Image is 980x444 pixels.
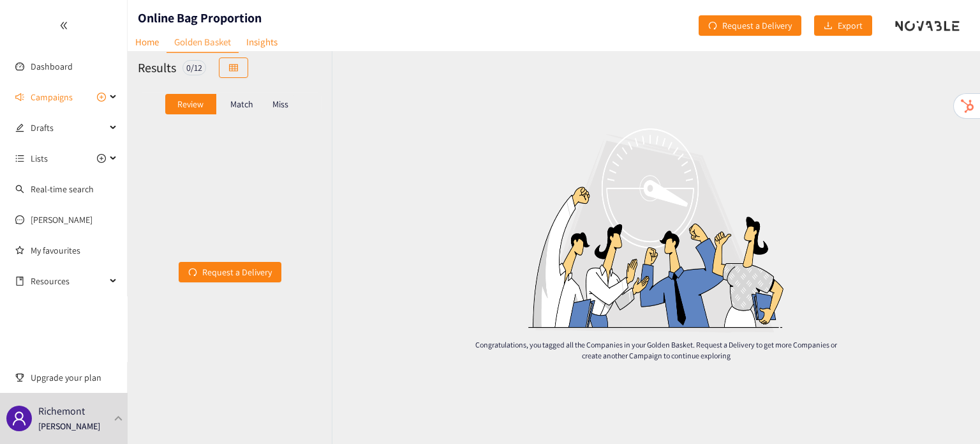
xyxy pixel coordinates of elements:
[138,59,176,77] h2: Results
[15,93,24,102] span: sound
[11,411,27,426] span: user
[177,99,204,109] p: Review
[31,183,94,195] a: Real-time search
[128,32,167,52] a: Home
[97,93,106,102] span: plus-circle
[824,21,833,31] span: download
[202,265,272,279] span: Request a Delivery
[15,277,24,286] span: book
[31,214,93,226] a: [PERSON_NAME]
[38,403,85,419] p: Richemont
[188,268,197,278] span: redo
[229,63,238,73] span: table
[272,99,288,109] p: Miss
[97,154,106,163] span: plus-circle
[31,115,106,141] span: Drafts
[31,365,117,390] span: Upgrade your plan
[230,99,253,109] p: Match
[814,15,872,36] button: downloadExport
[31,84,73,110] span: Campaigns
[15,123,24,132] span: edit
[31,61,73,72] a: Dashboard
[179,262,281,282] button: redoRequest a Delivery
[15,154,24,163] span: unordered-list
[167,32,239,53] a: Golden Basket
[31,146,48,171] span: Lists
[838,19,863,33] span: Export
[469,339,843,361] p: Congratulations, you tagged all the Companies in your Golden Basket. Request a Delivery to get mo...
[38,419,100,433] p: [PERSON_NAME]
[31,238,117,263] a: My favourites
[219,57,248,78] button: table
[138,9,262,27] h1: Online Bag Proportion
[722,19,792,33] span: Request a Delivery
[239,32,285,52] a: Insights
[708,21,717,31] span: redo
[15,373,24,382] span: trophy
[59,21,68,30] span: double-left
[699,15,801,36] button: redoRequest a Delivery
[182,60,206,75] div: 0 / 12
[916,383,980,444] iframe: Chat Widget
[31,268,106,294] span: Resources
